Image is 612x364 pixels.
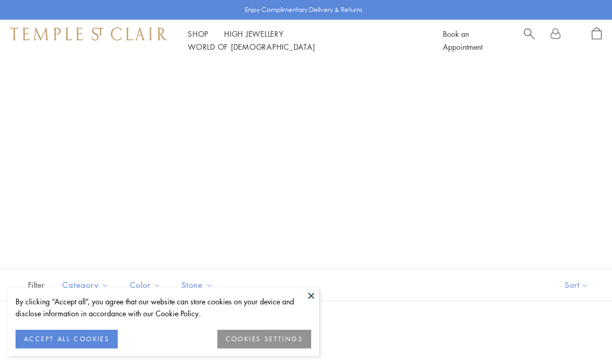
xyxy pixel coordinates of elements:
[224,29,284,39] a: High JewelleryHigh Jewellery
[57,278,117,291] span: Category
[245,5,363,15] p: Enjoy Complimentary Delivery & Returns
[188,29,208,39] a: ShopShop
[188,27,420,53] nav: Main navigation
[188,41,315,52] a: World of [DEMOGRAPHIC_DATA]World of [DEMOGRAPHIC_DATA]
[174,273,221,297] button: Stone
[124,278,169,291] span: Color
[560,315,602,354] iframe: Gorgias live chat messenger
[54,273,117,297] button: Category
[541,269,612,301] button: Show sort by
[10,27,167,40] img: Temple St. Clair
[217,330,311,348] button: COOKIES SETTINGS
[122,273,169,297] button: Color
[443,29,482,52] a: Book an Appointment
[16,330,118,348] button: ACCEPT ALL COOKIES
[524,27,535,53] a: Search
[176,278,221,291] span: Stone
[16,296,311,319] div: By clicking “Accept all”, you agree that our website can store cookies on your device and disclos...
[592,27,602,53] a: Open Shopping Bag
